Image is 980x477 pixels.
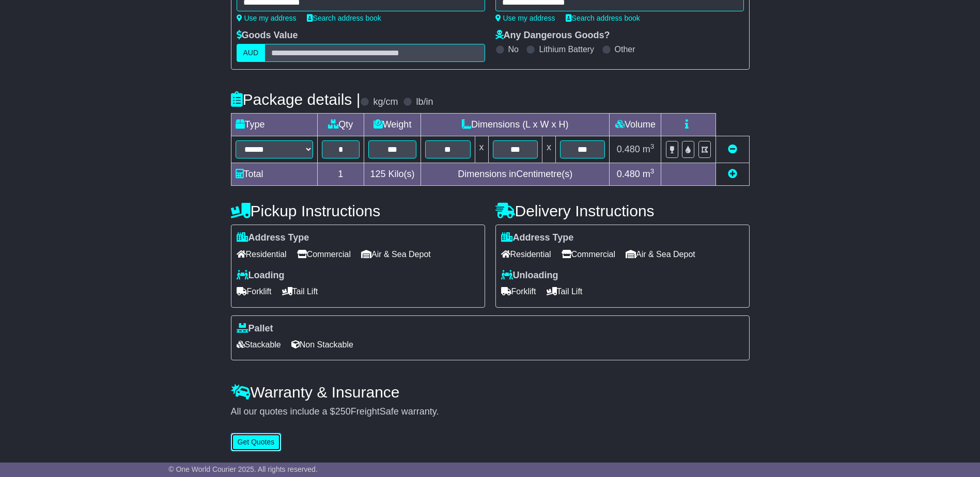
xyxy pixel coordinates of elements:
span: Air & Sea Depot [361,246,431,262]
a: Use my address [495,14,555,22]
span: Stackable [237,337,281,353]
span: Tail Lift [282,283,318,299]
label: kg/cm [373,97,398,108]
span: m [643,144,655,154]
td: Qty [317,114,364,136]
span: Residential [501,246,551,262]
span: Residential [237,246,287,262]
label: Other [615,44,635,54]
h4: Delivery Instructions [495,202,750,219]
span: Commercial [562,246,615,262]
span: 0.480 [617,169,640,179]
td: 1 [317,163,364,186]
span: Tail Lift [547,283,583,299]
span: © One World Courier 2025. All rights reserved. [168,465,318,473]
td: Kilo(s) [364,163,421,186]
label: Goods Value [237,30,298,41]
a: Use my address [237,14,297,22]
h4: Pickup Instructions [231,202,485,219]
td: x [475,136,488,163]
td: Total [231,163,317,186]
span: 0.480 [617,144,640,154]
td: Weight [364,114,421,136]
span: 250 [335,406,351,417]
label: Unloading [501,270,558,281]
a: Search address book [307,14,381,22]
span: m [643,169,655,179]
h4: Warranty & Insurance [231,384,750,401]
label: Lithium Battery [539,44,594,54]
span: Non Stackable [291,337,353,353]
td: Volume [610,114,661,136]
label: No [508,44,519,54]
label: AUD [237,44,266,62]
span: Air & Sea Depot [626,246,695,262]
button: Get Quotes [231,433,282,451]
td: Type [231,114,317,136]
label: lb/in [416,97,433,108]
label: Address Type [237,232,309,244]
span: Forklift [501,283,536,299]
span: 125 [370,169,386,179]
a: Add new item [728,169,737,179]
td: Dimensions in Centimetre(s) [421,163,610,186]
div: All our quotes include a $ FreightSafe warranty. [231,406,750,418]
label: Address Type [501,232,574,244]
td: x [542,136,555,163]
label: Any Dangerous Goods? [495,30,610,41]
h4: Package details | [231,91,361,108]
span: Forklift [237,283,272,299]
sup: 3 [650,142,655,150]
label: Loading [237,270,285,281]
td: Dimensions (L x W x H) [421,114,610,136]
a: Search address book [566,14,640,22]
a: Remove this item [728,144,737,154]
sup: 3 [650,167,655,175]
span: Commercial [297,246,351,262]
label: Pallet [237,323,273,335]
